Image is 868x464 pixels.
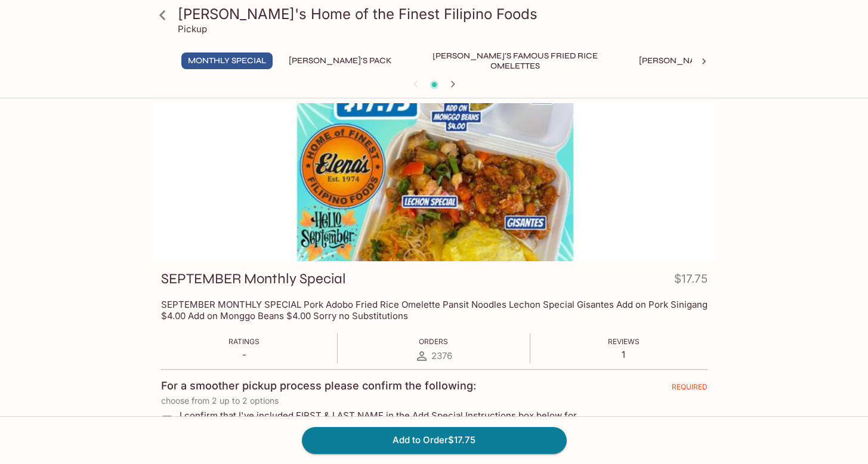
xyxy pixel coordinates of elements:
[419,337,448,346] span: Orders
[161,396,708,406] p: choose from 2 up to 2 options
[178,5,711,23] h3: [PERSON_NAME]'s Home of the Finest Filipino Foods
[608,349,640,360] p: 1
[608,337,640,346] span: Reviews
[178,23,207,35] p: Pickup
[674,270,708,293] h4: $17.75
[282,52,399,69] button: [PERSON_NAME]'s Pack
[181,52,273,69] button: Monthly Special
[161,270,346,288] h3: SEPTEMBER Monthly Special
[228,337,260,346] span: Ratings
[408,52,623,69] button: [PERSON_NAME]'s Famous Fried Rice Omelettes
[431,350,452,361] span: 2376
[302,427,567,453] button: Add to Order$17.75
[161,379,476,392] h4: For a smoother pickup process please confirm the following:
[672,382,708,396] span: REQUIRED
[161,299,708,321] p: SEPTEMBER MONTHLY SPECIAL Pork Adobo Fried Rice Omelette Pansit Noodles Lechon Special Gisantes A...
[228,349,260,360] p: -
[153,103,716,261] div: SEPTEMBER Monthly Special
[180,410,593,432] span: I confirm that I've included FIRST & LAST NAME in the Add Special Instructions box below for one ...
[632,52,784,69] button: [PERSON_NAME]'s Mixed Plates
